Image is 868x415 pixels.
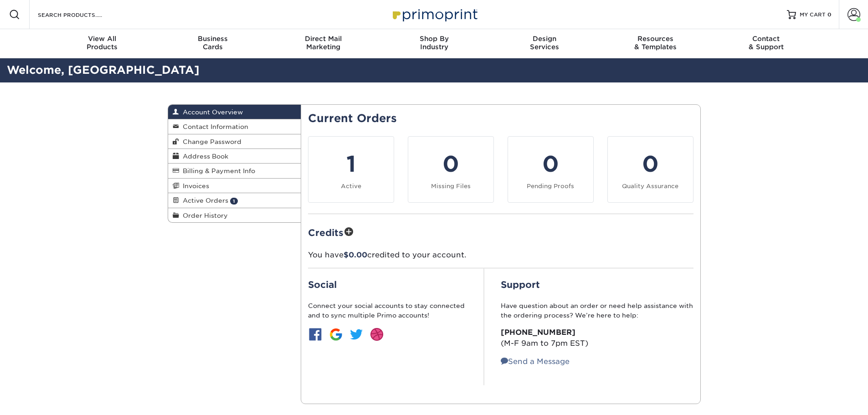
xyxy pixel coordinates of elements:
span: 0 [827,11,832,18]
span: Billing & Payment Info [179,167,255,174]
a: Billing & Payment Info [168,164,301,178]
input: SEARCH PRODUCTS..... [37,9,126,20]
a: View AllProducts [47,29,158,58]
span: Contact [711,35,822,43]
span: $0.00 [344,251,367,259]
a: Order History [168,208,301,222]
h2: Credits [308,225,693,239]
a: 0 Quality Assurance [607,136,693,203]
div: 0 [613,148,688,180]
a: Address Book [168,149,301,164]
a: Contact Information [168,119,301,134]
div: Marketing [268,35,379,51]
span: Order History [179,212,228,219]
div: 0 [514,148,588,180]
div: Industry [379,35,489,51]
div: Cards [157,35,268,51]
h2: Current Orders [308,112,693,125]
img: btn-google.jpg [329,327,343,342]
span: Resources [600,35,711,43]
span: Address Book [179,153,228,160]
span: Contact Information [179,123,248,130]
a: Contact& Support [711,29,822,58]
div: & Support [711,35,822,51]
img: btn-twitter.jpg [349,327,364,342]
a: 0 Pending Proofs [508,136,594,203]
a: Resources& Templates [600,29,711,58]
small: Pending Proofs [527,183,574,190]
div: 0 [414,148,488,180]
small: Active [341,183,361,190]
p: (M-F 9am to 7pm EST) [501,327,693,349]
div: & Templates [600,35,711,51]
a: DesignServices [489,29,600,58]
h2: Support [501,279,693,290]
span: Account Overview [179,108,243,116]
a: Account Overview [168,105,301,119]
a: BusinessCards [157,29,268,58]
span: View All [47,35,158,43]
div: Services [489,35,600,51]
span: Active Orders [179,197,228,204]
img: btn-dribbble.jpg [370,327,384,342]
a: Direct MailMarketing [268,29,379,58]
p: Connect your social accounts to stay connected and to sync multiple Primo accounts! [308,301,467,320]
a: 1 Active [308,136,394,203]
img: Primoprint [389,5,480,24]
span: Direct Mail [268,35,379,43]
small: Quality Assurance [622,183,678,190]
span: Shop By [379,35,489,43]
span: Business [157,35,268,43]
a: Change Password [168,134,301,149]
a: Shop ByIndustry [379,29,489,58]
span: MY CART [800,11,826,19]
div: 1 [314,148,388,180]
h2: Social [308,279,467,290]
small: Missing Files [431,183,471,190]
a: Invoices [168,179,301,193]
p: You have credited to your account. [308,250,693,261]
a: 0 Missing Files [408,136,494,203]
img: btn-facebook.jpg [308,327,323,342]
span: Design [489,35,600,43]
p: Have question about an order or need help assistance with the ordering process? We’re here to help: [501,301,693,320]
strong: [PHONE_NUMBER] [501,328,575,337]
a: Active Orders 1 [168,193,301,208]
span: Invoices [179,182,209,190]
a: Send a Message [501,357,570,366]
div: Products [47,35,158,51]
span: 1 [230,198,238,205]
span: Change Password [179,138,241,145]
